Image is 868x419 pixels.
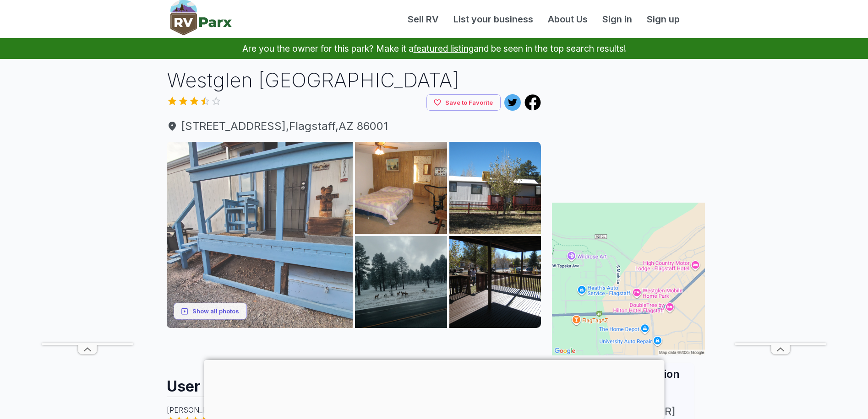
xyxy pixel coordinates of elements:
[42,68,133,343] iframe: Advertisement
[167,142,353,328] img: AAcXr8ofROTz9utMP4hdRc5MO-p_Ht64lq_z_06sy-VqUvYyUGvxkgFafHL478UlNy5XywjTCWZFsfVtZVSze_Z_W-ZGLTzvC...
[174,303,247,320] button: Show all photos
[167,369,541,397] h2: User Reviews
[167,404,541,415] p: [PERSON_NAME]
[735,68,826,343] iframe: Advertisement
[595,12,639,26] a: Sign in
[552,203,705,355] img: Map for Westglen Mobile Home Park
[449,142,541,234] img: AAcXr8oHMvjfX4DKvAo_Q4S6fAykqCIEbvke_NamroSrhXev_d77uf6e40QUpG6esy18Ttxtx7f5uGOjaVtmCphRkAhU1trVD...
[552,66,705,181] iframe: Advertisement
[167,328,541,369] iframe: Advertisement
[639,12,687,26] a: Sign up
[167,66,541,94] h1: Westglen [GEOGRAPHIC_DATA]
[355,236,447,328] img: AAcXr8rfoqaB4AlVy0l1-DEqJJbTcZzrnTSOzI1Yo3W30B0CTZNDQV32tsVy_yumTxThr2o94fz0JKZcm4_QUrPWonG-wWpBE...
[167,118,541,134] span: [STREET_ADDRESS] , Flagstaff , AZ 86001
[167,118,541,134] a: [STREET_ADDRESS],Flagstaff,AZ 86001
[11,38,857,59] p: Are you the owner for this park? Make it a and be seen in the top search results!
[446,12,540,26] a: List your business
[426,94,501,111] button: Save to Favorite
[540,12,595,26] a: About Us
[204,360,664,417] iframe: Advertisement
[449,236,541,328] img: AAcXr8qVMBYr8HnTY8318cOzGC8ROxY_oj-ix8OIyvujvbSCXF_qBPMJ8QBzq-lsJiD3pf3pJd7H1CqCPD5FdLIXjdC7ffVeG...
[355,142,447,234] img: AAcXr8pmgPJkOYJBL_tDhOcRPP43TE9Bpq9Lv6QbNov-hWFMgdq9UYVTbcpMf2Fa6gGusNlDO52Ajty5Ioopf_BEC4r60pxRe...
[414,43,474,54] a: featured listing
[400,12,446,26] a: Sell RV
